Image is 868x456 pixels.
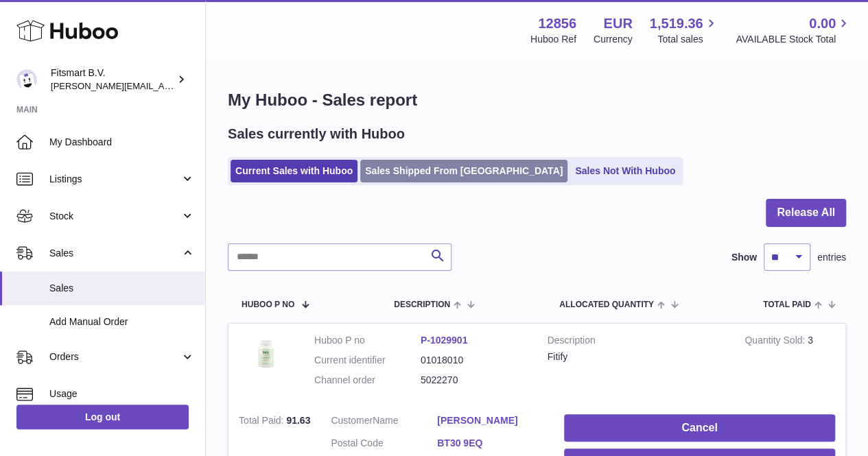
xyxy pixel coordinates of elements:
a: Log out [16,405,189,429]
a: 0.00 AVAILABLE Stock Total [736,14,852,46]
span: ALLOCATED Quantity [559,300,654,309]
button: Release All [766,199,846,227]
span: Add Manual Order [49,315,195,328]
span: Huboo P no [242,300,294,309]
strong: Total Paid [239,415,286,429]
div: Fitsmart B.V. [51,67,174,93]
strong: Quantity Sold [744,335,808,349]
label: Show [731,251,757,264]
span: Total sales [657,33,718,46]
span: Usage [49,387,195,400]
span: 91.63 [286,415,310,426]
span: AVAILABLE Stock Total [736,33,852,46]
div: Fitify [548,350,725,363]
div: Huboo Ref [530,33,576,46]
dt: Postal Code [331,437,437,453]
a: Sales Shipped From [GEOGRAPHIC_DATA] [360,160,567,182]
span: entries [817,251,846,264]
h2: Sales currently with Huboo [228,125,405,143]
a: Sales Not With Huboo [570,160,680,182]
div: Currency [594,33,633,46]
span: Sales [49,247,180,260]
a: BT30 9EQ [437,437,543,450]
td: 3 [734,324,845,404]
h1: My Huboo - Sales report [228,89,846,111]
dd: 01018010 [421,354,527,367]
strong: Description [548,334,725,350]
span: [PERSON_NAME][EMAIL_ADDRESS][DOMAIN_NAME] [51,80,275,91]
strong: EUR [603,14,632,33]
span: Sales [49,282,195,295]
dt: Huboo P no [314,334,421,347]
dd: 5022270 [421,374,527,387]
span: Listings [49,173,180,186]
dt: Current identifier [314,354,421,367]
span: Stock [49,210,180,223]
dt: Name [331,414,437,431]
span: Customer [331,415,373,426]
a: Current Sales with Huboo [231,160,357,182]
strong: 12856 [538,14,576,33]
span: Orders [49,350,180,363]
a: P-1029901 [421,335,468,346]
button: Cancel [564,414,835,442]
a: 1,519.36 Total sales [650,14,719,46]
span: My Dashboard [49,136,195,149]
span: Description [394,300,450,309]
span: 0.00 [809,14,836,33]
span: Total paid [763,300,811,309]
span: 1,519.36 [650,14,703,33]
dt: Channel order [314,374,421,387]
a: [PERSON_NAME] [437,414,543,427]
img: jonathan@leaderoo.com [16,69,37,90]
img: 128561739542540.png [239,334,294,373]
